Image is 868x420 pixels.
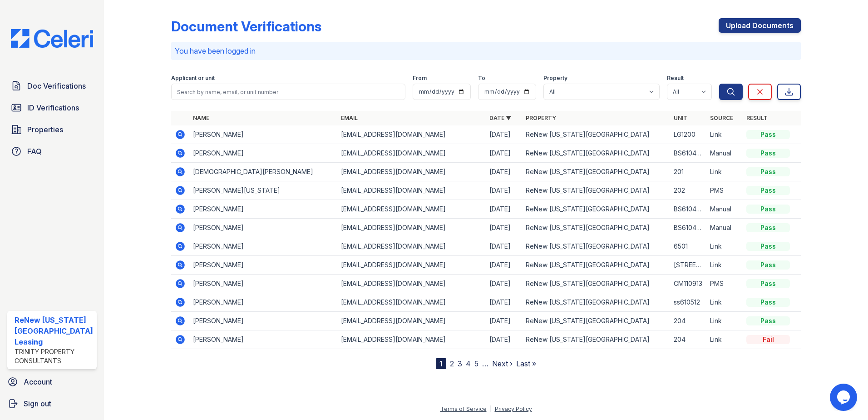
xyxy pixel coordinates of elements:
[171,18,321,35] div: Document Verifications
[670,237,706,256] td: 6501
[706,256,743,275] td: Link
[522,125,671,144] td: ReNew [US_STATE][GEOGRAPHIC_DATA]
[670,312,706,330] td: 204
[830,384,859,411] iframe: chat widget
[7,142,97,160] a: FAQ
[337,181,486,200] td: [EMAIL_ADDRESS][DOMAIN_NAME]
[466,359,471,368] a: 4
[337,293,486,312] td: [EMAIL_ADDRESS][DOMAIN_NAME]
[189,200,338,219] td: [PERSON_NAME]
[490,405,492,412] div: |
[175,45,798,56] p: You have been logged in
[189,293,338,312] td: [PERSON_NAME]
[746,130,790,139] div: Pass
[492,359,513,368] a: Next ›
[189,181,338,200] td: [PERSON_NAME][US_STATE]
[486,330,522,349] td: [DATE]
[522,181,671,200] td: ReNew [US_STATE][GEOGRAPHIC_DATA]
[522,256,671,275] td: ReNew [US_STATE][GEOGRAPHIC_DATA]
[706,163,743,181] td: Link
[486,144,522,163] td: [DATE]
[667,75,684,82] label: Result
[710,115,733,121] a: Source
[189,256,338,275] td: [PERSON_NAME]
[706,275,743,293] td: PMS
[522,312,671,330] td: ReNew [US_STATE][GEOGRAPHIC_DATA]
[706,330,743,349] td: Link
[189,237,338,256] td: [PERSON_NAME]
[670,144,706,163] td: BS6104 203
[189,125,338,144] td: [PERSON_NAME]
[746,316,790,325] div: Pass
[522,275,671,293] td: ReNew [US_STATE][GEOGRAPHIC_DATA]
[486,200,522,219] td: [DATE]
[189,312,338,330] td: [PERSON_NAME]
[674,115,687,121] a: Unit
[706,144,743,163] td: Manual
[337,330,486,349] td: [EMAIL_ADDRESS][DOMAIN_NAME]
[489,115,511,121] a: Date ▼
[189,330,338,349] td: [PERSON_NAME]
[486,181,522,200] td: [DATE]
[670,163,706,181] td: 201
[706,237,743,256] td: Link
[706,181,743,200] td: PMS
[522,293,671,312] td: ReNew [US_STATE][GEOGRAPHIC_DATA]
[486,312,522,330] td: [DATE]
[670,330,706,349] td: 204
[719,18,801,33] a: Upload Documents
[337,125,486,144] td: [EMAIL_ADDRESS][DOMAIN_NAME]
[337,237,486,256] td: [EMAIL_ADDRESS][DOMAIN_NAME]
[516,359,536,368] a: Last »
[4,29,100,48] img: CE_Logo_Blue-a8612792a0a2168367f1c8372b55b34899dd931a85d93a1a3d3e32e68fde9ad4.png
[189,219,338,237] td: [PERSON_NAME]
[486,256,522,275] td: [DATE]
[670,293,706,312] td: ss610512
[746,335,790,344] div: Fail
[706,125,743,144] td: Link
[706,219,743,237] td: Manual
[337,163,486,181] td: [EMAIL_ADDRESS][DOMAIN_NAME]
[746,223,790,232] div: Pass
[478,75,485,82] label: To
[522,219,671,237] td: ReNew [US_STATE][GEOGRAPHIC_DATA]
[670,219,706,237] td: BS6104 203
[27,124,63,135] span: Properties
[706,293,743,312] td: Link
[337,275,486,293] td: [EMAIL_ADDRESS][DOMAIN_NAME]
[706,200,743,219] td: Manual
[7,120,97,139] a: Properties
[4,395,100,413] a: Sign out
[746,205,790,214] div: Pass
[746,242,790,251] div: Pass
[486,293,522,312] td: [DATE]
[746,149,790,158] div: Pass
[486,163,522,181] td: [DATE]
[7,77,97,95] a: Doc Verifications
[189,275,338,293] td: [PERSON_NAME]
[171,84,406,100] input: Search by name, email, or unit number
[337,200,486,219] td: [EMAIL_ADDRESS][DOMAIN_NAME]
[450,359,454,368] a: 2
[24,398,51,409] span: Sign out
[486,237,522,256] td: [DATE]
[337,144,486,163] td: [EMAIL_ADDRESS][DOMAIN_NAME]
[27,102,79,113] span: ID Verifications
[440,405,487,412] a: Terms of Service
[670,181,706,200] td: 202
[746,260,790,270] div: Pass
[15,347,93,365] div: Trinity Property Consultants
[522,144,671,163] td: ReNew [US_STATE][GEOGRAPHIC_DATA]
[670,125,706,144] td: LG1200
[526,115,556,121] a: Property
[670,200,706,219] td: BS6104 203
[522,200,671,219] td: ReNew [US_STATE][GEOGRAPHIC_DATA]
[4,373,100,391] a: Account
[486,125,522,144] td: [DATE]
[706,312,743,330] td: Link
[337,256,486,275] td: [EMAIL_ADDRESS][DOMAIN_NAME]
[337,312,486,330] td: [EMAIL_ADDRESS][DOMAIN_NAME]
[746,279,790,288] div: Pass
[670,275,706,293] td: CM110913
